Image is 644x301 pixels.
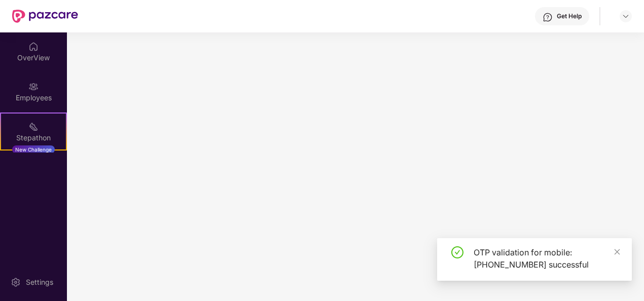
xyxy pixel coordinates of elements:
[543,12,553,22] img: svg+xml;base64,PHN2ZyBpZD0iSGVscC0zMngzMiIgeG1sbnM9Imh0dHA6Ly93d3cudzMub3JnLzIwMDAvc3ZnIiB3aWR0aD...
[557,12,582,20] div: Get Help
[451,246,463,258] span: check-circle
[614,248,621,255] span: close
[12,145,55,154] div: New Challenge
[622,12,630,20] img: svg+xml;base64,PHN2ZyBpZD0iRHJvcGRvd24tMzJ4MzIiIHhtbG5zPSJodHRwOi8vd3d3LnczLm9yZy8yMDAwL3N2ZyIgd2...
[28,82,39,92] img: svg+xml;base64,PHN2ZyBpZD0iRW1wbG95ZWVzIiB4bWxucz0iaHR0cDovL3d3dy53My5vcmcvMjAwMC9zdmciIHdpZHRoPS...
[12,10,78,23] img: New Pazcare Logo
[28,122,39,132] img: svg+xml;base64,PHN2ZyB4bWxucz0iaHR0cDovL3d3dy53My5vcmcvMjAwMC9zdmciIHdpZHRoPSIyMSIgaGVpZ2h0PSIyMC...
[28,42,39,52] img: svg+xml;base64,PHN2ZyBpZD0iSG9tZSIgeG1sbnM9Imh0dHA6Ly93d3cudzMub3JnLzIwMDAvc3ZnIiB3aWR0aD0iMjAiIG...
[11,277,21,287] img: svg+xml;base64,PHN2ZyBpZD0iU2V0dGluZy0yMHgyMCIgeG1sbnM9Imh0dHA6Ly93d3cudzMub3JnLzIwMDAvc3ZnIiB3aW...
[474,246,620,271] div: OTP validation for mobile: [PHONE_NUMBER] successful
[1,133,66,143] div: Stepathon
[23,277,56,287] div: Settings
